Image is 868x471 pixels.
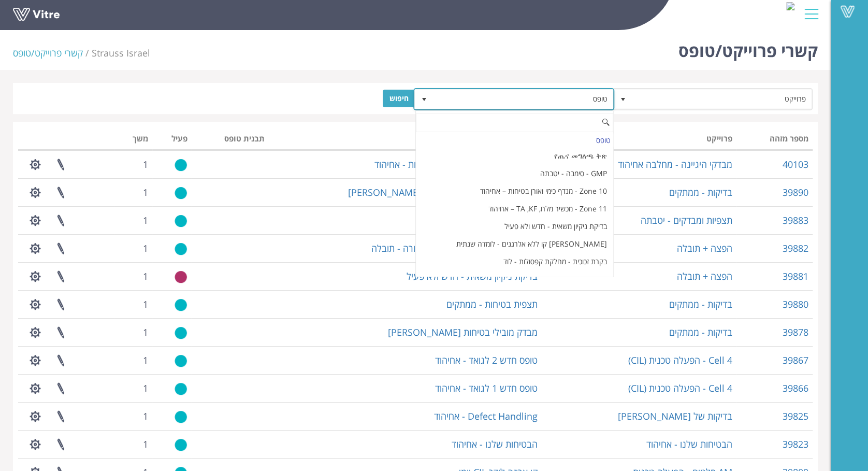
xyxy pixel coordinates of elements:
[416,235,614,253] li: [PERSON_NAME] קו ללא אלרגנים - לומדה שנתית
[114,131,152,150] th: משך
[416,253,614,270] li: בקרת זכוכית - מחלקת קפסולות - לוד
[407,270,538,282] a: בדיקת ניקיון משאית - חדש ולא פעיל
[435,354,538,366] a: טופס חדש 2 לגואד - אחיהוד
[371,242,538,254] a: בדיקת ניקיון משאית ורשם טמפרטורה - תובלה
[646,438,732,450] a: הבטיחות שלנו - אחיהוד
[175,354,187,367] img: yes
[175,270,187,283] img: no
[628,382,732,394] a: Cell 4 - הפעלה טכנית (CIL)
[416,182,614,200] li: Zone 10 - מנדף כימי ואורן בטיחות – אחיהוד
[114,150,152,178] td: 1
[175,242,187,255] img: yes
[416,200,614,218] li: Zone 11 - מכשיר מלח, TA ,KF – אחיהוד
[175,410,187,423] img: yes
[152,131,192,150] th: פעיל
[669,186,732,198] a: בדיקות - ממתקים
[175,298,187,311] img: yes
[452,438,538,450] a: הבטיחות שלנו - אחיהוד
[446,298,538,310] a: תצפית בטיחות - ממתקים
[614,90,632,108] span: select
[175,382,187,395] img: yes
[388,326,538,338] a: מבדק מובילי בטיחות [PERSON_NAME]
[783,214,808,226] a: 39883
[114,430,152,458] td: 1
[114,234,152,262] td: 1
[415,90,433,109] span: select
[416,270,614,288] li: חדר מבצעים (חודשי) - [GEOGRAPHIC_DATA]
[617,410,732,422] a: בדיקות של [PERSON_NAME]
[736,131,813,150] th: מספר מזהה
[786,2,794,10] img: af1731f1-fc1c-47dd-8edd-e51c8153d184.png
[348,186,538,198] a: מבדק בטיחות מחלקתי ממתקים [PERSON_NAME]
[632,90,812,108] span: פרוייקט
[114,262,152,290] td: 1
[114,374,152,402] td: 1
[783,298,808,310] a: 39880
[640,214,732,226] a: תצפיות ומבדקים - יטבתה
[783,354,808,366] a: 39867
[678,26,818,70] h1: קשרי פרוייקט/טופס
[114,318,152,346] td: 1
[114,206,152,234] td: 1
[435,382,538,394] a: טופס חדש 1 לגואד - אחיהוד
[783,158,808,170] a: 40103
[676,242,732,254] a: הפצה + תובלה
[676,270,732,282] a: הפצה + תובלה
[114,178,152,206] td: 1
[175,215,187,227] img: yes
[433,90,613,108] span: טופס
[175,187,187,199] img: yes
[783,270,808,282] a: 39881
[383,90,415,107] input: חיפוש
[191,131,269,150] th: תבנית טופס
[628,354,732,366] a: Cell 4 - הפעלה טכנית (CIL)
[783,186,808,198] a: 39890
[416,147,614,165] li: የጤና መግለጫ ቅጽ
[416,165,614,182] li: GMP - סימבה - יטבתה
[416,218,614,235] li: בדיקת ניקיון משאית - חדש ולא פעיל
[92,47,150,59] span: 222
[175,438,187,451] img: yes
[669,326,732,338] a: בדיקות - ממתקים
[783,382,808,394] a: 39866
[783,438,808,450] a: 39823
[269,131,542,150] th: טופס
[416,133,614,147] div: טופס
[783,326,808,338] a: 39878
[783,410,808,422] a: 39825
[175,326,187,339] img: yes
[13,47,92,60] li: קשרי פרוייקט/טופס
[669,298,732,310] a: בדיקות - ממתקים
[114,290,152,318] td: 1
[542,131,736,150] th: פרוייקט
[114,402,152,430] td: 1
[617,158,732,170] a: מבדקי היגיינה - מחלבה אחיהוד
[175,159,187,172] img: yes
[783,242,808,254] a: 39882
[434,410,538,422] a: Defect Handling - אחיהוד
[114,346,152,374] td: 1
[374,158,538,170] a: מבדקי היגיינה אריזת ברים ומשקאות - אחיהוד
